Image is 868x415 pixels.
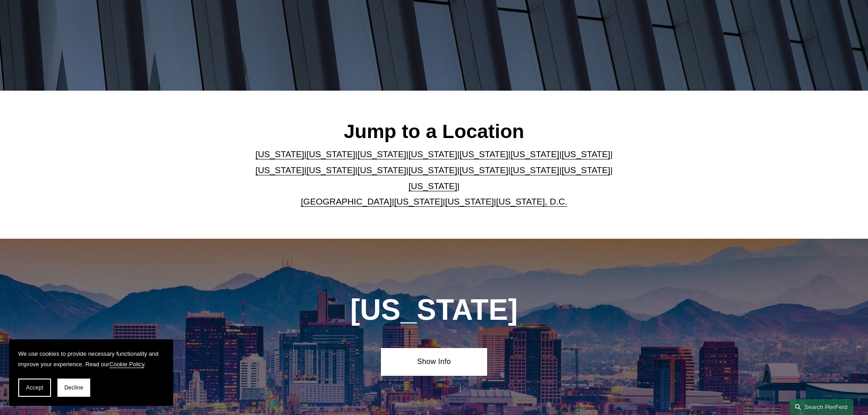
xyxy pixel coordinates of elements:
h2: Jump to a Location [248,119,620,143]
a: [US_STATE] [307,149,355,159]
a: [US_STATE] [510,165,559,175]
a: [US_STATE] [445,197,494,206]
span: Accept [26,384,43,391]
a: [US_STATE] [409,165,457,175]
span: Decline [64,384,83,391]
a: [US_STATE] [459,165,508,175]
a: [US_STATE] [307,165,355,175]
a: [US_STATE] [561,165,610,175]
a: Cookie Policy [109,361,144,368]
p: We use cookies to provide necessary functionality and improve your experience. Read our . [18,348,164,369]
a: [US_STATE] [394,197,443,206]
p: | | | | | | | | | | | | | | | | | | [248,147,620,210]
a: [US_STATE] [459,149,508,159]
a: [US_STATE] [510,149,559,159]
a: [US_STATE] [358,149,406,159]
a: [US_STATE] [409,149,457,159]
a: [US_STATE] [358,165,406,175]
a: Show Info [381,348,487,375]
a: [US_STATE] [256,165,304,175]
button: Accept [18,379,51,397]
a: [US_STATE] [256,149,304,159]
h1: [US_STATE] [301,293,567,327]
a: [US_STATE], D.C. [496,197,567,206]
a: [US_STATE] [409,181,457,191]
section: Cookie banner [9,339,173,406]
a: [GEOGRAPHIC_DATA] [301,197,392,206]
button: Decline [57,379,90,397]
a: Search this site [790,399,853,415]
a: [US_STATE] [561,149,610,159]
